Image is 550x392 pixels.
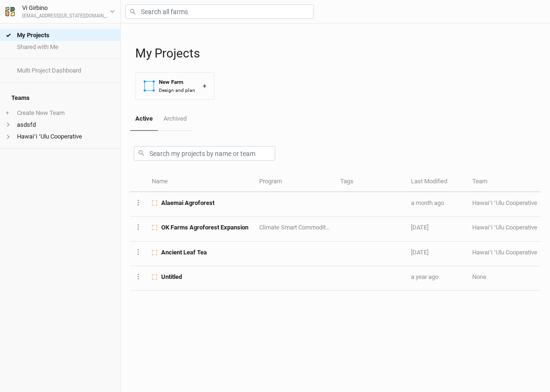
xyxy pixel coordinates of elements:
th: Name [147,172,254,192]
span: OK Farms Agroforest Expansion [161,223,248,232]
div: Design and plan [159,87,195,94]
span: Climate Smart Commodities [259,224,334,231]
th: Tags [335,172,406,192]
span: Sep 11, 2024 3:34 PM [411,273,438,280]
button: New FarmDesign and plan+ [135,72,214,100]
a: Active [130,107,158,131]
a: Archived [158,107,191,130]
button: Vi Girbino[EMAIL_ADDRESS][US_STATE][DOMAIN_NAME] [5,3,115,20]
span: + [6,109,9,117]
input: Search my projects by name or team [134,146,275,161]
span: May 14, 2025 9:57 AM [411,224,428,231]
span: Untitled [161,273,182,281]
div: Vi Girbino [22,3,110,13]
td: Hawaiʻi ʻUlu Cooperative [467,242,542,266]
div: [EMAIL_ADDRESS][US_STATE][DOMAIN_NAME] [22,13,110,20]
div: + [203,81,206,91]
span: Jul 15, 2025 3:37 PM [411,199,444,206]
th: Last Modified [406,172,467,192]
span: Ancient Leaf Tea [161,248,207,257]
th: Team [467,172,542,192]
span: Feb 6, 2025 11:16 AM [411,249,428,256]
div: New Farm [159,78,195,86]
span: Alaemai Agroforest [161,199,214,207]
input: Search all farms [125,4,314,19]
td: Hawaiʻi ʻUlu Cooperative [467,217,542,241]
th: Program [254,172,335,192]
td: Hawaiʻi ʻUlu Cooperative [467,192,542,217]
h4: Teams [6,89,115,107]
td: None [467,266,542,291]
h1: My Projects [135,46,541,61]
